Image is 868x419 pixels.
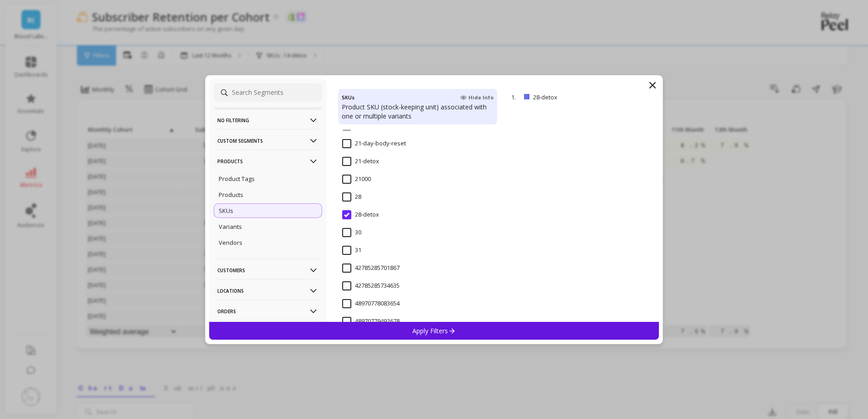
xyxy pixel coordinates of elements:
[342,103,493,121] p: Product SKU (stock-keeping unit) associated with one or multiple variants
[511,93,520,101] p: 1.
[217,300,318,323] p: Orders
[412,326,456,335] p: Apply Filters
[217,150,318,173] p: Products
[217,259,318,282] p: Customers
[214,83,322,102] input: Search Segments
[342,93,354,103] h4: SKUs
[342,139,406,148] span: 21-day-body-reset
[460,94,493,101] span: Hide Info
[342,246,361,255] span: 31
[342,210,379,219] span: 28-detox
[219,175,255,183] p: Product Tags
[217,109,318,132] p: No filtering
[342,317,400,326] span: 48970779492678
[342,281,400,290] span: 42785285734635
[342,175,371,184] span: 21000
[219,191,243,199] p: Products
[342,264,400,273] span: 42785285701867
[342,228,361,237] span: 30
[533,93,605,101] p: 28-detox
[342,157,379,166] span: 21-detox
[342,192,361,202] span: 28
[217,129,318,152] p: Custom Segments
[342,299,400,308] span: 48970778083654
[219,238,242,247] p: Vendors
[217,279,318,302] p: Locations
[342,121,368,130] span: 2002
[219,222,242,231] p: Variants
[219,207,233,215] p: SKUs
[217,320,318,343] p: Subscriptions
